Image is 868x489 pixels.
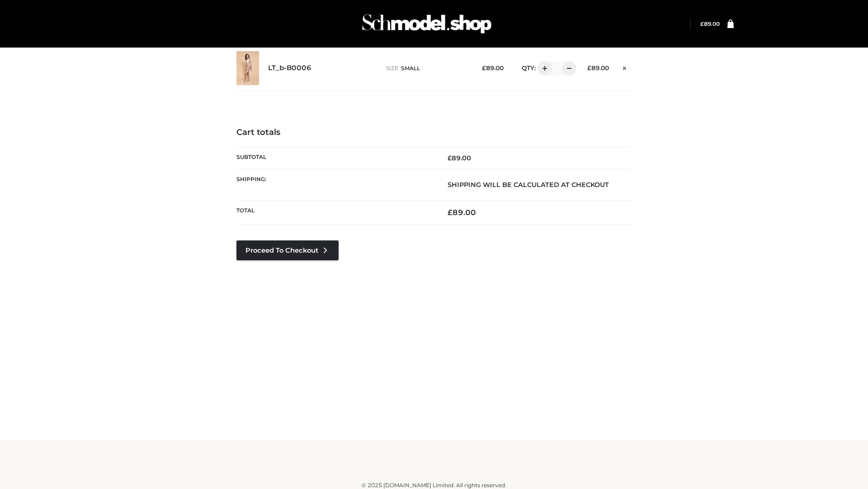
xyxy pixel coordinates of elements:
[386,64,468,72] p: size :
[513,61,573,76] div: QTY:
[700,20,720,27] a: £89.00
[359,6,495,42] img: Schmodel Admin 964
[448,154,471,162] bdi: 89.00
[401,65,420,72] span: SMALL
[482,64,486,72] span: £
[587,64,591,72] span: £
[700,20,704,27] span: £
[448,181,609,189] strong: Shipping will be calculated at checkout
[236,169,434,200] th: Shipping:
[236,201,434,225] th: Total
[700,20,720,27] bdi: 89.00
[448,208,453,217] span: £
[236,128,632,138] h4: Cart totals
[268,64,311,72] a: LT_b-B0006
[618,61,632,73] a: Remove this item
[236,51,259,85] img: LT_b-B0006 - SMALL
[448,154,452,162] span: £
[587,64,609,72] bdi: 89.00
[482,64,504,72] bdi: 89.00
[236,240,339,260] a: Proceed to Checkout
[236,147,434,169] th: Subtotal
[448,208,476,217] bdi: 89.00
